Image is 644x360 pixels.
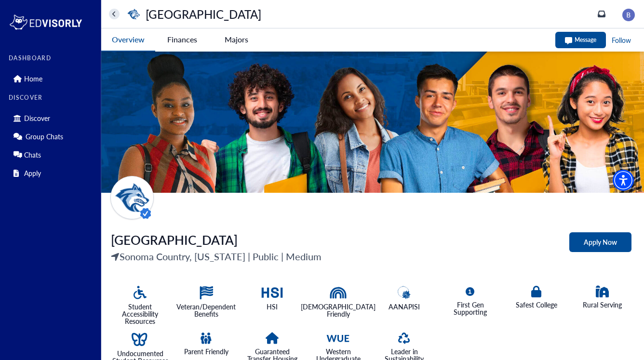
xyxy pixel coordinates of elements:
[24,151,41,159] p: Chats
[9,165,95,181] div: Apply
[209,28,263,51] button: Majors
[176,303,236,318] p: Veteran/Dependent Benefits
[111,303,169,325] p: Student Accessibility Resources
[9,147,95,162] div: Chats
[26,133,63,141] p: Group Chats
[101,28,155,52] button: Overview
[24,169,41,177] p: Apply
[9,71,95,86] div: Home
[126,6,141,22] img: universityName
[111,231,238,249] span: [GEOGRAPHIC_DATA]
[389,303,420,310] p: AANAPISI
[555,32,606,48] button: Message
[146,9,261,19] p: [GEOGRAPHIC_DATA]
[611,34,632,46] button: Follow
[613,170,634,191] div: Accessibility Menu
[9,55,95,62] label: DASHBOARD
[301,303,376,318] p: [DEMOGRAPHIC_DATA] Friendly
[109,9,120,19] button: home
[569,232,631,252] button: Apply Now
[583,301,622,308] p: Rural Serving
[267,303,278,310] p: HSI
[9,13,83,32] img: logo
[9,129,95,144] div: Group Chats
[622,9,635,21] img: image
[110,176,154,219] img: universityName
[155,28,209,51] button: Finances
[111,249,322,264] p: Sonoma Country, [US_STATE] | Public | Medium
[9,94,95,101] label: DISCOVER
[24,114,50,122] p: Discover
[184,348,228,355] p: Parent Friendly
[441,301,499,316] p: First Gen Supporting
[516,301,557,308] p: Safest College
[24,75,42,83] p: Home
[598,10,605,18] a: inbox
[9,110,95,126] div: Discover
[101,52,644,193] img: A group of six diverse students smiling, holding books and backpacks, with a blue and yellow back...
